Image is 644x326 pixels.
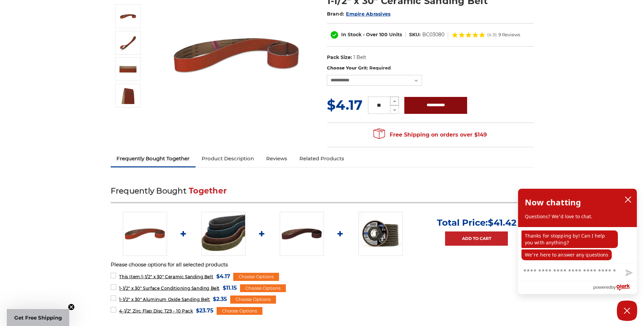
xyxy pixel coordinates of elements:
img: 1-1/2" x 30" Sanding Belt - Ceramic [119,8,136,25]
span: powered [593,283,611,291]
span: $2.35 [213,294,227,304]
span: by [611,283,616,291]
p: Total Price: [437,217,516,228]
span: Together [189,186,227,196]
span: Brand: [327,11,345,17]
span: 1-1/2" x 30" Surface Conditioning Sanding Belt [119,286,220,291]
span: $4.17 [327,97,363,113]
a: Empire Abrasives [346,11,390,17]
div: Choose Options [233,273,279,281]
div: Get Free ShippingClose teaser [7,309,69,326]
button: Send message [620,265,637,281]
span: - Over [363,32,378,38]
div: Choose Options [230,296,276,304]
span: Units [389,32,402,38]
span: 1-1/2" x 30" Aluminum Oxide Sanding Belt [119,297,210,302]
a: Add to Cart [445,231,508,246]
button: Close teaser [68,304,75,310]
span: 4-1/2" Zirc Flap Disc T29 - 10 Pack [119,308,193,313]
span: $4.17 [216,272,230,281]
dd: BC03080 [422,31,444,38]
button: close chatbox [623,195,633,205]
a: Frequently Bought Together [111,151,196,166]
span: 1-1/2" x 30" Ceramic Sanding Belt [119,274,213,279]
span: Frequently Bought [111,186,186,196]
img: 1-1/2" x 30" - Ceramic Sanding Belt [119,87,136,104]
span: 9 Reviews [498,33,520,37]
dt: SKU: [409,31,421,38]
button: Close Chatbox [617,301,637,321]
span: In Stock [341,32,362,38]
span: Free Shipping on orders over $149 [373,128,487,142]
dd: 1 Belt [353,54,366,61]
p: Thanks for stopping by! Can I help you with anything? [521,230,618,248]
span: $41.42 [488,217,516,228]
span: 100 [379,32,388,38]
span: (4.9) [487,33,497,37]
div: Choose Options [240,284,286,292]
label: Choose Your Grit: [327,65,534,72]
div: olark chatbox [518,188,637,294]
span: $23.75 [196,306,214,315]
a: Powered by Olark [593,281,637,294]
strong: This Item: [119,274,141,279]
a: Reviews [260,151,293,166]
div: chat [518,227,637,263]
img: 1-1/2" x 30" Ceramic Sanding Belt [119,34,136,51]
div: Choose Options [217,307,262,315]
span: Get Free Shipping [14,314,62,321]
h2: Now chatting [525,196,581,209]
dt: Pack Size: [327,54,352,61]
p: Please choose options for all selected products [111,261,534,269]
a: Related Products [293,151,350,166]
a: Product Description [196,151,260,166]
p: We're here to answer any questions [521,249,612,260]
span: $11.15 [223,283,237,292]
p: Questions? We'd love to chat. [525,213,630,220]
img: 1-1/2" x 30" Sanding Belt - Ceramic [123,212,167,256]
img: 1-1/2" x 30" Cer Sanding Belt [119,61,136,78]
small: Required [369,65,391,70]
